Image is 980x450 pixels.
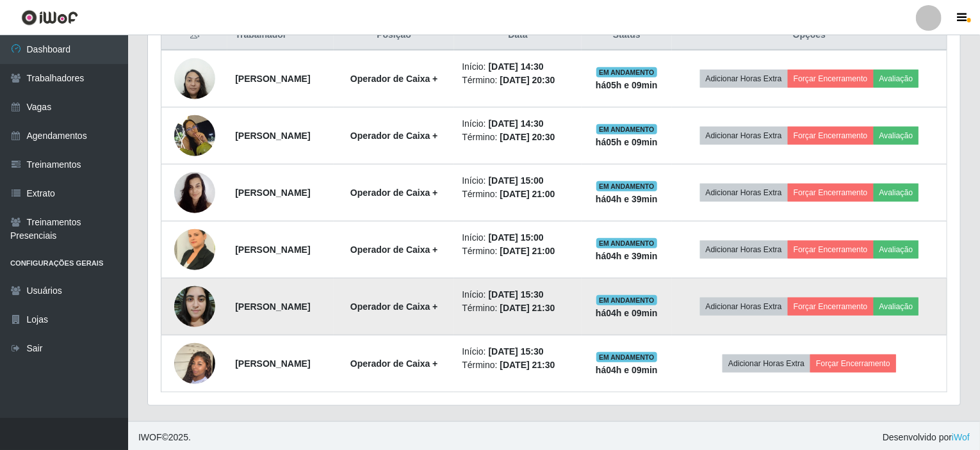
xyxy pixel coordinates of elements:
[500,303,555,313] time: [DATE] 21:30
[235,74,310,84] strong: [PERSON_NAME]
[350,245,438,255] strong: Operador de Caixa +
[350,301,438,312] strong: Operador de Caixa +
[489,289,544,300] time: [DATE] 15:30
[462,358,573,372] li: Término:
[874,127,919,145] button: Avaliação
[500,75,555,85] time: [DATE] 20:30
[462,174,573,188] li: Início:
[500,246,555,256] time: [DATE] 21:00
[874,298,919,316] button: Avaliação
[350,358,438,369] strong: Operador de Caixa +
[462,245,573,258] li: Término:
[350,188,438,198] strong: Operador de Caixa +
[952,432,970,442] a: iWof
[489,232,544,243] time: [DATE] 15:00
[235,131,310,141] strong: [PERSON_NAME]
[489,175,544,186] time: [DATE] 15:00
[596,181,657,191] span: EM ANDAMENTO
[138,431,191,444] span: © 2025 .
[462,74,573,87] li: Término:
[462,60,573,74] li: Início:
[788,184,874,202] button: Forçar Encerramento
[174,165,215,220] img: 1678303109366.jpeg
[489,61,544,72] time: [DATE] 14:30
[138,432,162,442] span: IWOF
[500,189,555,199] time: [DATE] 21:00
[596,194,658,204] strong: há 04 h e 39 min
[489,118,544,129] time: [DATE] 14:30
[174,108,215,163] img: 1743002298246.jpeg
[700,241,788,259] button: Adicionar Horas Extra
[788,298,874,316] button: Forçar Encerramento
[596,251,658,261] strong: há 04 h e 39 min
[235,188,310,198] strong: [PERSON_NAME]
[874,241,919,259] button: Avaliação
[500,132,555,142] time: [DATE] 20:30
[810,355,896,373] button: Forçar Encerramento
[235,301,310,312] strong: [PERSON_NAME]
[500,360,555,370] time: [DATE] 21:30
[596,137,658,147] strong: há 05 h e 09 min
[462,188,573,201] li: Término:
[174,327,215,400] img: 1745635313698.jpeg
[788,70,874,88] button: Forçar Encerramento
[596,67,657,77] span: EM ANDAMENTO
[21,10,78,26] img: CoreUI Logo
[462,117,573,131] li: Início:
[174,222,215,277] img: 1730387044768.jpeg
[596,80,658,90] strong: há 05 h e 09 min
[462,301,573,315] li: Término:
[788,241,874,259] button: Forçar Encerramento
[883,431,970,444] span: Desenvolvido por
[350,131,438,141] strong: Operador de Caixa +
[700,184,788,202] button: Adicionar Horas Extra
[462,345,573,358] li: Início:
[462,131,573,144] li: Término:
[700,298,788,316] button: Adicionar Horas Extra
[489,346,544,357] time: [DATE] 15:30
[350,74,438,84] strong: Operador de Caixa +
[462,288,573,301] li: Início:
[235,245,310,255] strong: [PERSON_NAME]
[874,70,919,88] button: Avaliação
[596,124,657,134] span: EM ANDAMENTO
[723,355,810,373] button: Adicionar Horas Extra
[462,231,573,245] li: Início:
[788,127,874,145] button: Forçar Encerramento
[174,279,215,333] img: 1742177535475.jpeg
[874,184,919,202] button: Avaliação
[174,51,215,106] img: 1696952889057.jpeg
[596,295,657,305] span: EM ANDAMENTO
[700,70,788,88] button: Adicionar Horas Extra
[596,352,657,362] span: EM ANDAMENTO
[235,358,310,369] strong: [PERSON_NAME]
[700,127,788,145] button: Adicionar Horas Extra
[596,308,658,318] strong: há 04 h e 09 min
[596,238,657,248] span: EM ANDAMENTO
[596,365,658,375] strong: há 04 h e 09 min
